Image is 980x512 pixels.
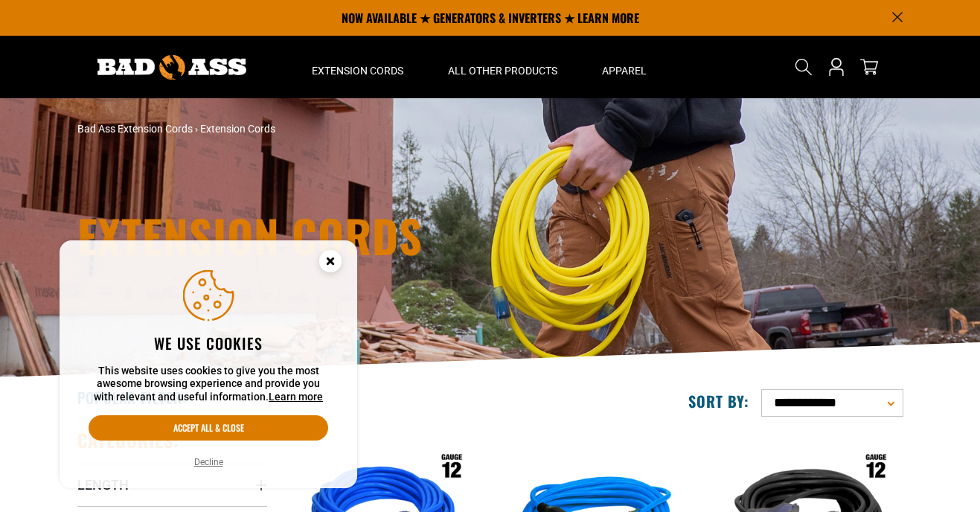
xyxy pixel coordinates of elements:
span: Extension Cords [200,123,275,135]
p: This website uses cookies to give you the most awesome browsing experience and provide you with r... [89,365,328,404]
a: Bad Ass Extension Cords [77,123,193,135]
span: › [195,123,198,135]
img: Bad Ass Extension Cords [97,55,246,80]
summary: Apparel [580,36,669,98]
summary: Extension Cords [289,36,426,98]
span: All Other Products [448,64,557,77]
summary: Search [792,55,816,79]
h1: Extension Cords [77,213,621,257]
button: Decline [190,455,228,470]
h2: We use cookies [89,333,328,353]
summary: All Other Products [426,36,580,98]
aside: Cookie Consent [60,240,357,489]
nav: breadcrumbs [77,121,621,137]
a: Learn more [269,391,323,403]
label: Sort by: [688,391,749,411]
button: Accept all & close [89,415,328,441]
span: Apparel [602,64,647,77]
span: Extension Cords [312,64,403,77]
